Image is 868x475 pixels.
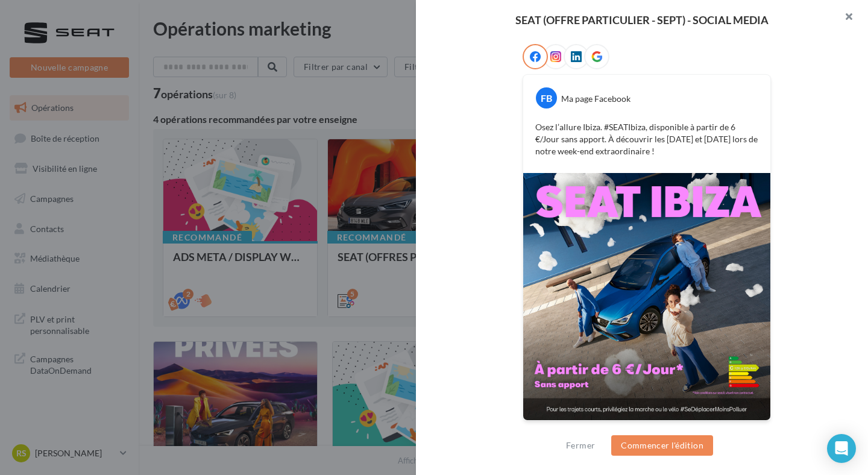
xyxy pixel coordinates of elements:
[536,87,557,109] div: FB
[561,438,600,453] button: Fermer
[523,421,771,436] div: La prévisualisation est non-contractuelle
[535,121,758,157] p: Osez l’allure Ibiza. #SEATIbiza, disponible à partir de 6 €/Jour sans apport. À découvrir les [DA...
[827,434,856,463] div: Open Intercom Messenger
[561,93,631,105] div: Ma page Facebook
[435,14,849,25] div: SEAT (OFFRE PARTICULIER - SEPT) - SOCIAL MEDIA
[611,435,713,456] button: Commencer l'édition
